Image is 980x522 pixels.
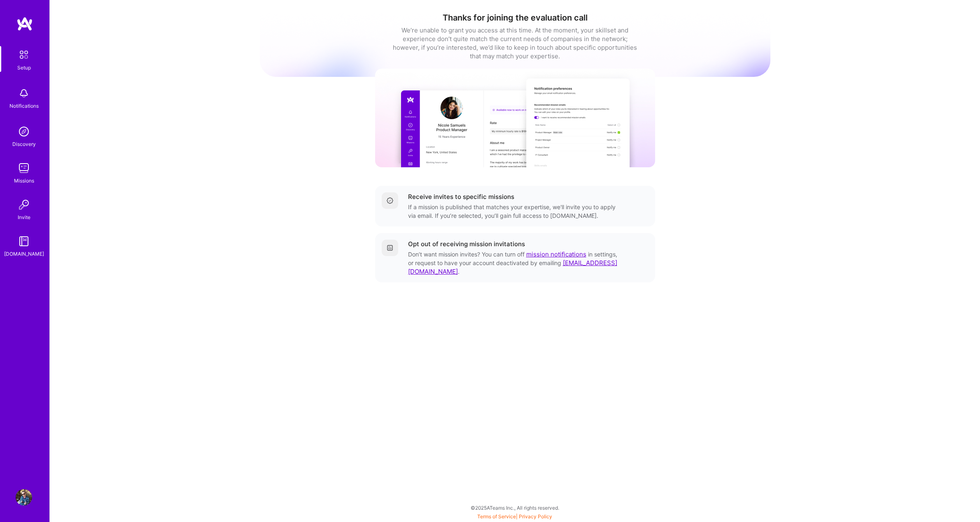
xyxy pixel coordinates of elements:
img: curated missions [375,69,655,167]
span: | [477,513,552,520]
div: Don’t want mission invites? You can turn off in settings, or request to have your account deactiv... [408,250,619,276]
div: Setup [17,63,31,72]
img: logo [16,16,33,31]
div: Opt out of receiving mission invitations [408,240,525,248]
div: © 2025 ATeams Inc., All rights reserved. [49,497,980,518]
img: User Avatar [16,489,32,506]
a: User Avatar [14,489,34,506]
img: guide book [16,233,32,249]
div: Notifications [9,102,39,110]
img: Invite [16,196,32,213]
div: [DOMAIN_NAME] [4,249,44,258]
h1: Thanks for joining the evaluation call [260,13,770,23]
img: bell [16,85,32,102]
div: Receive invites to specific missions [408,192,514,201]
div: Missions [14,176,34,185]
img: discovery [16,123,32,140]
img: Completed [387,197,393,204]
a: Terms of Service [477,513,516,520]
div: Discovery [12,140,36,148]
div: We’re unable to grant you access at this time. At the moment, your skillset and experience don’t ... [392,26,639,60]
div: Invite [18,213,30,222]
img: Getting started [387,245,393,251]
img: teamwork [16,160,32,176]
a: mission notifications [526,250,586,258]
div: If a mission is published that matches your expertise, we'll invite you to apply via email. If yo... [408,203,619,220]
a: Privacy Policy [519,513,552,520]
img: setup [15,46,33,63]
